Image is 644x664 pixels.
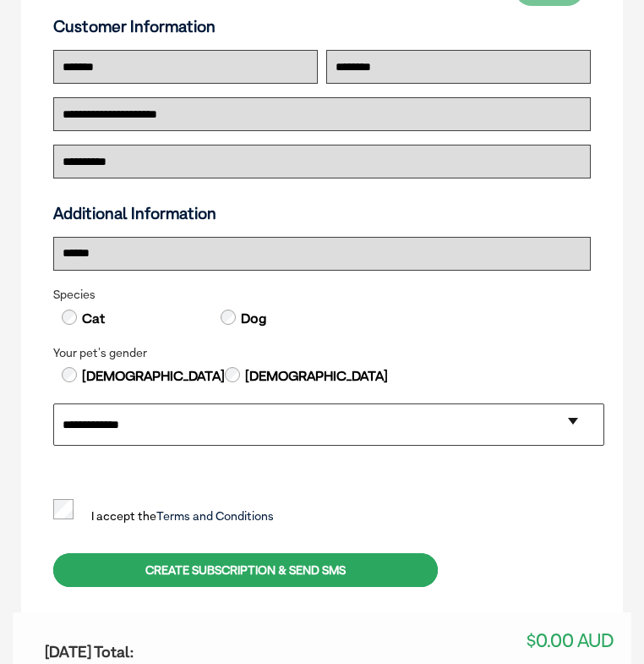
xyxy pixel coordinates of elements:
[53,346,591,360] legend: Your pet's gender
[46,204,598,223] h3: Additional Information
[53,17,591,36] h3: Customer Information
[156,508,274,523] a: Terms and Conditions
[53,553,438,587] div: CREATE SUBSCRIPTION & SEND SMS
[45,644,430,661] h2: [DATE] Total:
[53,499,74,519] input: I accept theTerms and Conditions
[53,288,591,302] legend: Species
[53,509,274,528] label: I accept the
